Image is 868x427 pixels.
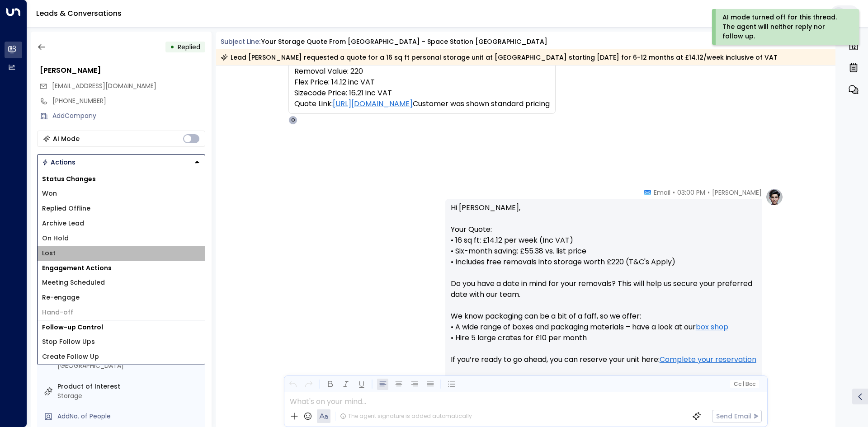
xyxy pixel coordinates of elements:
div: Actions [42,158,75,166]
span: zbanelis@sky.com [52,81,156,91]
div: Storage [57,391,202,401]
span: | [742,381,744,387]
h1: Follow-up Control [38,320,205,334]
span: Subject Line: [221,37,260,46]
span: Create Follow Up [42,352,99,361]
span: 03:00 PM [677,188,705,197]
span: Archive Lead [42,219,84,228]
span: Replied [178,42,200,52]
button: Cc|Bcc [730,380,759,389]
div: The agent signature is added automatically [340,412,472,420]
div: AI Mode [53,134,80,143]
img: profile-logo.png [765,188,783,206]
button: Actions [37,154,205,170]
span: Email [654,188,670,197]
label: Product of Interest [57,382,202,391]
span: On Hold [42,234,69,243]
div: [PHONE_NUMBER] [52,96,205,106]
span: Hand-off [42,308,73,317]
div: [PERSON_NAME] [40,65,205,76]
div: [GEOGRAPHIC_DATA] [57,361,202,371]
span: Stop Follow Ups [42,337,95,347]
div: AI mode turned off for this thread. The agent will neither reply nor follow up. [722,13,847,41]
h1: Engagement Actions [38,261,205,275]
div: Lead [PERSON_NAME] requested a quote for a 16 sq ft personal storage unit at [GEOGRAPHIC_DATA] st... [221,53,778,62]
button: Redo [303,379,314,390]
h1: Status Changes [38,172,205,186]
div: Your storage quote from [GEOGRAPHIC_DATA] - Space Station [GEOGRAPHIC_DATA] [261,37,547,47]
div: AddCompany [52,111,205,121]
a: [URL][DOMAIN_NAME] [333,99,413,109]
button: Undo [287,379,298,390]
span: Cc Bcc [733,381,755,387]
span: Meeting Scheduled [42,278,105,287]
div: O [288,116,297,125]
span: Lost [42,249,56,258]
div: • [170,39,175,55]
span: [PERSON_NAME] [712,188,762,197]
span: [EMAIL_ADDRESS][DOMAIN_NAME] [52,81,156,90]
a: Leads & Conversations [36,8,122,19]
div: Button group with a nested menu [37,154,205,170]
a: box shop [696,322,728,333]
span: • [673,188,675,197]
div: AddNo. of People [57,412,202,421]
a: Complete your reservation [660,354,756,365]
span: Won [42,189,57,198]
span: Re-engage [42,293,80,302]
span: • [708,188,710,197]
span: Replied Offline [42,204,90,213]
